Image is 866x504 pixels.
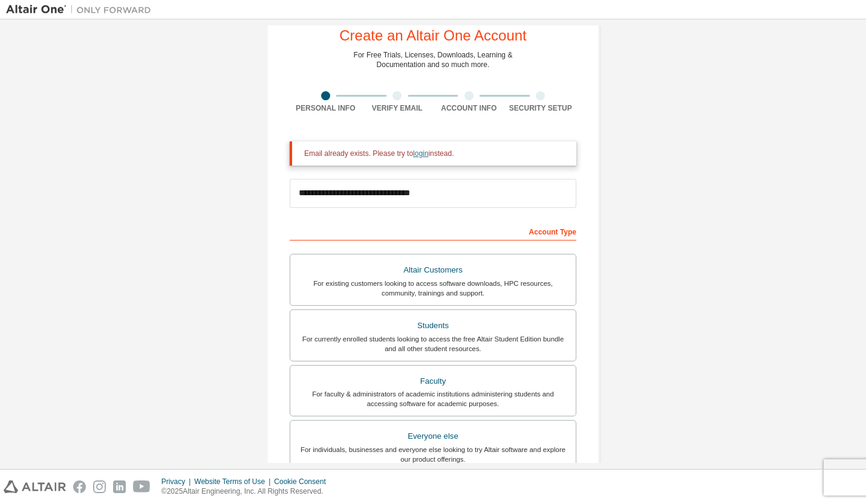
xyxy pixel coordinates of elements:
[290,103,362,113] div: Personal Info
[194,477,274,486] div: Website Terms of Use
[73,480,86,493] img: facebook.svg
[4,480,66,493] img: altair_logo.svg
[354,50,513,69] div: For Free Trials, Licenses, Downloads, Learning & Documentation and so much more.
[298,373,568,390] div: Faculty
[161,486,333,497] p: © 2025 Altair Engineering, Inc. All Rights Reserved.
[161,477,194,486] div: Privacy
[93,480,106,493] img: instagram.svg
[133,480,151,493] img: youtube.svg
[339,28,527,43] div: Create an Altair One Account
[298,428,568,445] div: Everyone else
[290,221,576,241] div: Account Type
[304,149,567,158] div: Email already exists. Please try to instead.
[298,334,568,354] div: For currently enrolled students looking to access the free Altair Student Edition bundle and all ...
[298,445,568,464] div: For individuals, businesses and everyone else looking to try Altair software and explore our prod...
[298,262,568,279] div: Altair Customers
[6,4,157,16] img: Altair One
[362,103,434,113] div: Verify Email
[505,103,577,113] div: Security Setup
[433,103,505,113] div: Account Info
[298,317,568,334] div: Students
[413,149,428,158] a: login
[298,279,568,298] div: For existing customers looking to access software downloads, HPC resources, community, trainings ...
[274,477,333,486] div: Cookie Consent
[113,480,126,493] img: linkedin.svg
[298,389,568,409] div: For faculty & administrators of academic institutions administering students and accessing softwa...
